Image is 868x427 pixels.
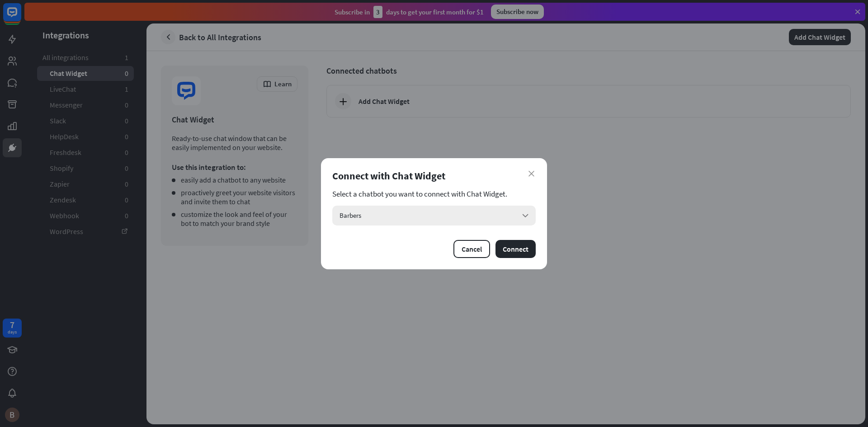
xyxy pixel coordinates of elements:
[528,171,534,177] i: close
[332,189,536,198] section: Select a chatbot you want to connect with Chat Widget.
[495,240,536,258] button: Connect
[340,211,361,220] span: Barbers
[453,240,490,258] button: Cancel
[332,169,536,182] div: Connect with Chat Widget
[7,4,34,31] button: Open LiveChat chat widget
[520,211,530,221] i: arrow_down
